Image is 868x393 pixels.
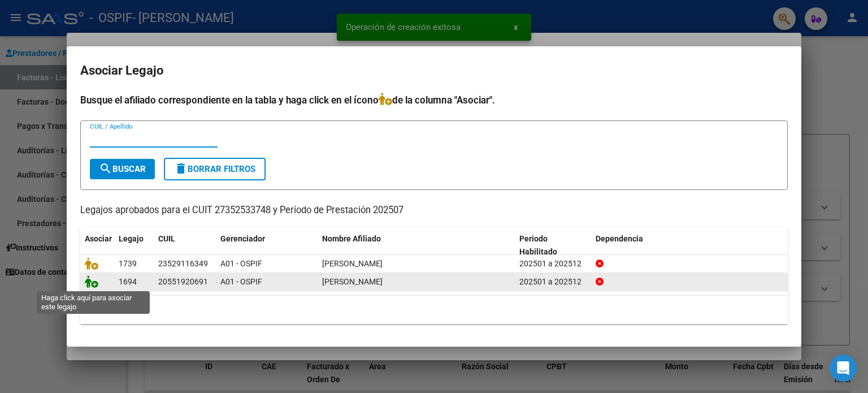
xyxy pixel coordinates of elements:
div: Open Intercom Messenger [830,355,857,382]
span: Nombre Afiliado [322,234,381,243]
span: Borrar Filtros [174,164,255,174]
span: 1694 [119,277,137,286]
button: Buscar [90,159,155,179]
span: Dependencia [596,234,643,243]
span: A01 - OSPIF [220,259,262,268]
span: CUIL [158,234,175,243]
span: BRANDAN IGNACIO [322,277,383,286]
mat-icon: search [99,162,112,175]
span: Buscar [99,164,146,174]
button: Borrar Filtros [164,158,266,180]
datatable-header-cell: Asociar [80,227,114,264]
h2: Asociar Legajo [80,60,788,81]
h4: Busque el afiliado correspondiente en la tabla y haga click en el ícono de la columna "Asociar". [80,93,788,107]
span: FRANCOV RODRIGUEZ AGUSTIN ESTEBAN [322,259,383,268]
div: 202501 a 202512 [519,275,587,288]
span: Gerenciador [220,234,265,243]
datatable-header-cell: Periodo Habilitado [515,227,591,264]
datatable-header-cell: Dependencia [591,227,788,264]
div: 20551920691 [158,275,208,288]
datatable-header-cell: CUIL [154,227,216,264]
span: 1739 [119,259,137,268]
span: Periodo Habilitado [519,234,557,256]
span: Legajo [119,234,144,243]
div: 2 registros [80,296,788,324]
datatable-header-cell: Legajo [114,227,154,264]
mat-icon: delete [174,162,188,175]
div: 23529116349 [158,257,208,270]
span: A01 - OSPIF [220,277,262,286]
div: 202501 a 202512 [519,257,587,270]
p: Legajos aprobados para el CUIT 27352533748 y Período de Prestación 202507 [80,204,788,218]
datatable-header-cell: Nombre Afiliado [318,227,515,264]
datatable-header-cell: Gerenciador [216,227,318,264]
span: Asociar [85,234,112,243]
